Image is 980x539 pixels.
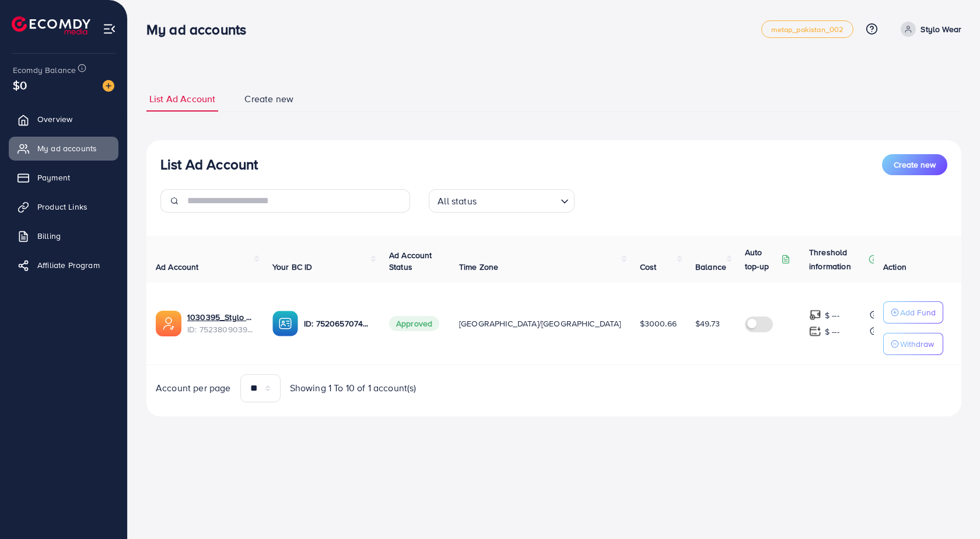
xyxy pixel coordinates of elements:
[9,107,118,131] a: Overview
[37,259,100,271] span: Affiliate Program
[187,311,254,335] div: <span class='underline'>1030395_Stylo Wear_1751773316264</span></br>7523809039034122257
[149,92,215,106] span: List Ad Account
[389,249,432,273] span: Ad Account Status
[272,311,298,336] img: ic-ba-acc.ded83a64.svg
[146,21,256,38] h3: My ad accounts
[809,245,866,273] p: Threshold information
[480,190,556,210] input: Search for option
[9,253,118,277] a: Affiliate Program
[429,189,575,213] div: Search for option
[900,305,936,319] p: Add Fund
[459,318,621,329] span: [GEOGRAPHIC_DATA]/[GEOGRAPHIC_DATA]
[9,224,118,248] a: Billing
[160,156,258,173] h3: List Ad Account
[156,311,181,336] img: ic-ads-acc.e4c84228.svg
[290,381,416,395] span: Showing 1 To 10 of 1 account(s)
[156,261,199,273] span: Ad Account
[640,318,677,329] span: $3000.66
[37,113,72,125] span: Overview
[896,22,961,37] a: Stylo Wear
[37,230,61,242] span: Billing
[771,26,844,33] span: metap_pakistan_002
[883,333,943,355] button: Withdraw
[883,261,907,273] span: Action
[882,154,947,175] button: Create new
[894,159,936,171] span: Create new
[13,64,76,76] span: Ecomdy Balance
[745,245,779,273] p: Auto top-up
[435,193,479,210] span: All status
[272,261,313,273] span: Your BC ID
[825,325,839,339] p: $ ---
[156,381,231,395] span: Account per page
[103,22,116,36] img: menu
[244,92,293,106] span: Create new
[921,22,961,36] p: Stylo Wear
[13,76,27,93] span: $0
[187,311,254,323] a: 1030395_Stylo Wear_1751773316264
[103,80,114,92] img: image
[304,317,370,331] p: ID: 7520657074921996304
[12,16,90,34] img: logo
[459,261,498,273] span: Time Zone
[9,195,118,218] a: Product Links
[809,325,821,338] img: top-up amount
[695,261,726,273] span: Balance
[9,166,118,189] a: Payment
[640,261,657,273] span: Cost
[825,308,839,322] p: $ ---
[37,172,70,183] span: Payment
[389,316,439,331] span: Approved
[695,318,720,329] span: $49.73
[187,324,254,335] span: ID: 7523809039034122257
[761,20,854,38] a: metap_pakistan_002
[900,337,934,351] p: Withdraw
[883,301,943,324] button: Add Fund
[9,137,118,160] a: My ad accounts
[37,142,97,154] span: My ad accounts
[809,309,821,321] img: top-up amount
[37,201,87,213] span: Product Links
